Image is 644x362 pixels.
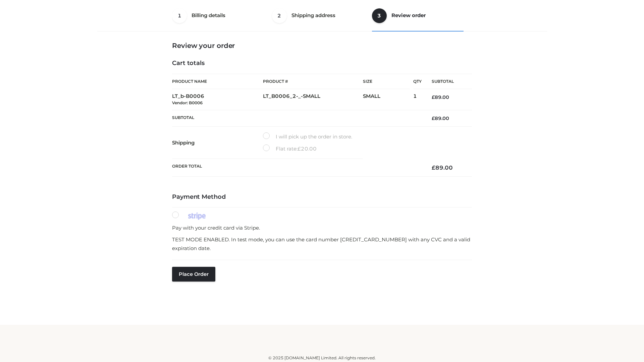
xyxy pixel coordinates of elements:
bdi: 89.00 [432,115,449,121]
h4: Payment Method [172,193,472,201]
th: Subtotal [172,110,422,126]
span: £ [432,94,435,100]
p: TEST MODE ENABLED. In test mode, you can use the card number [CREDIT_CARD_NUMBER] with any CVC an... [172,235,472,252]
span: £ [432,115,435,121]
td: LT_B0006_2-_-SMALL [263,89,363,110]
label: Flat rate: [263,144,317,153]
th: Shipping [172,127,263,159]
button: Place order [172,267,215,282]
h4: Cart totals [172,60,472,67]
bdi: 89.00 [432,164,453,171]
th: Subtotal [422,74,472,89]
div: © 2025 [DOMAIN_NAME] Limited. All rights reserved. [100,355,544,361]
th: Product Name [172,74,263,89]
th: Order Total [172,159,422,177]
bdi: 20.00 [298,145,317,152]
td: LT_b-B0006 [172,89,263,110]
span: £ [432,164,435,171]
h3: Review your order [172,42,472,50]
th: Qty [413,74,422,89]
p: Pay with your credit card via Stripe. [172,224,472,232]
bdi: 89.00 [432,94,449,100]
td: 1 [413,89,422,110]
td: SMALL [363,89,413,110]
th: Product # [263,74,363,89]
span: £ [298,145,301,152]
th: Size [363,74,410,89]
label: I will pick up the order in store. [263,132,352,141]
small: Vendor: B0006 [172,100,203,105]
